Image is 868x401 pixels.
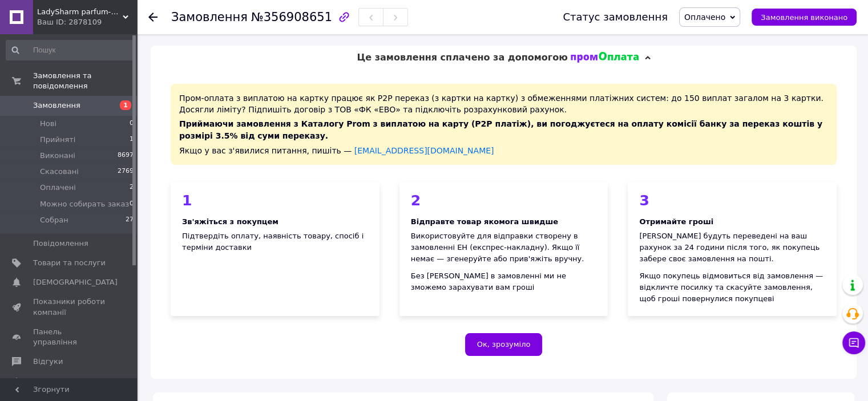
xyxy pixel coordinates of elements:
span: 0 [130,119,134,129]
b: Відправте товар якомога швидше [411,217,558,226]
div: Пром-оплата з виплатою на картку працює як P2P переказ (з картки на картку) з обмеженнями платіжн... [171,84,837,164]
div: [PERSON_NAME] будуть переведені на ваш рахунок за 24 години після того, як покупець забере своє з... [639,230,825,265]
span: 0 [130,199,134,209]
span: Нові [40,119,56,129]
div: 2 [411,193,597,208]
span: Замовлення виконано [761,13,847,22]
div: 1 [182,193,368,208]
span: Це замовлення сплачено за допомогою [357,52,567,63]
input: Пошук [6,40,135,60]
div: Статус замовлення [563,11,668,23]
span: Показники роботи компанії [33,297,106,317]
span: Собран [40,215,68,225]
button: Чат з покупцем [842,331,865,354]
span: 1 [120,100,131,110]
span: 8697 [118,151,134,161]
b: Зв'яжіться з покупцем [182,217,278,226]
span: Оплачено [684,13,725,22]
div: Підтвердіть оплату, наявність товару, спосіб і терміни доставки [182,230,368,253]
div: Якщо у вас з'явилися питання, пишіть — [179,145,828,156]
div: Ваш ID: 2878109 [37,17,137,27]
span: Приймаючи замовлення з Каталогу Prom з виплатою на карту (Р2Р платіж), ви погоджуєтеся на оплату ... [179,119,822,140]
img: evopay logo [571,52,639,63]
span: 2 [130,183,134,193]
span: Можно собирать заказ [40,199,129,209]
span: 27 [126,215,134,225]
div: 3 [639,193,825,208]
span: Повідомлення [33,238,88,249]
span: Виконані [40,151,75,161]
span: Оплачені [40,183,76,193]
div: Без [PERSON_NAME] в замовленні ми не зможемо зарахувати вам гроші [411,270,597,293]
span: Прийняті [40,135,75,145]
span: Замовлення та повідомлення [33,71,137,91]
span: Покупці [33,376,64,386]
span: Скасовані [40,167,79,177]
div: Повернутися назад [148,11,158,23]
span: 1 [130,135,134,145]
span: Панель управління [33,327,106,347]
span: Відгуки [33,357,63,367]
span: Товари та послуги [33,258,106,268]
div: Використовуйте для відправки створену в замовленні ЕН (експрес-накладну). Якщо її немає — згенеру... [411,230,597,265]
span: Ок, зрозуміло [477,340,531,349]
a: [EMAIL_ADDRESS][DOMAIN_NAME] [354,146,494,155]
span: 2769 [118,167,134,177]
button: Ок, зрозуміло [465,333,543,356]
span: [DEMOGRAPHIC_DATA] [33,277,118,287]
b: Отримайте гроші [639,217,713,226]
span: Замовлення [33,100,80,111]
span: №356908651 [251,10,332,24]
span: LadySharm parfum-opt [37,7,123,17]
span: Замовлення [171,10,248,24]
div: Якщо покупець відмовиться від замовлення — відкличте посилку та скасуйте замовлення, щоб гроші по... [639,270,825,305]
button: Замовлення виконано [752,9,857,26]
